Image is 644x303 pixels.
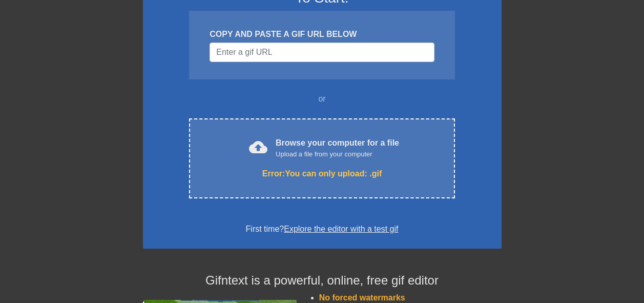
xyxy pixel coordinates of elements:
[319,293,405,302] span: No forced watermarks
[284,225,398,233] a: Explore the editor with a test gif
[156,223,488,235] div: First time?
[276,137,399,159] div: Browse your computer for a file
[210,43,434,62] input: Username
[276,149,399,159] div: Upload a file from your computer
[210,28,434,41] div: COPY AND PASTE A GIF URL BELOW
[211,168,433,180] div: Error: You can only upload: .gif
[249,138,267,156] span: cloud_upload
[143,273,502,288] h4: Gifntext is a powerful, online, free gif editor
[170,93,475,105] div: or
